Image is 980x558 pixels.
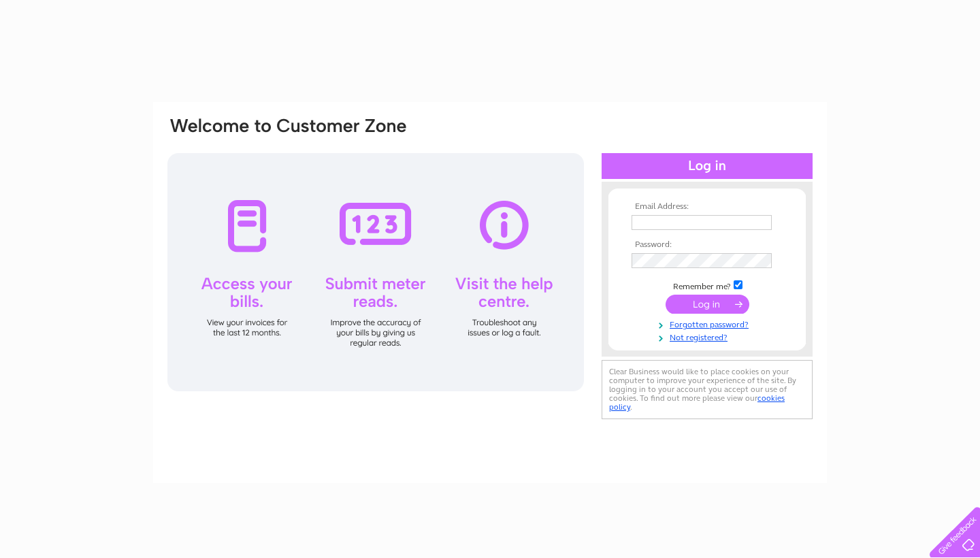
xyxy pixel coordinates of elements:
[628,278,786,292] td: Remember me?
[666,295,749,314] input: Submit
[628,202,786,212] th: Email Address:
[632,330,786,343] a: Not registered?
[602,360,813,419] div: Clear Business would like to place cookies on your computer to improve your experience of the sit...
[632,317,786,330] a: Forgotten password?
[628,240,786,250] th: Password:
[609,393,785,412] a: cookies policy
